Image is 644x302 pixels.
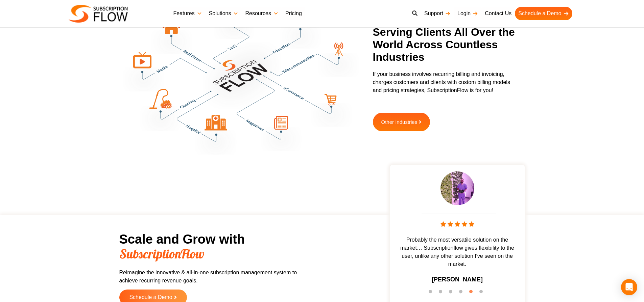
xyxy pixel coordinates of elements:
div: Open Intercom Messenger [621,279,637,295]
img: We boost businesses all over the world across countless industries [123,3,359,155]
button: 6 of 6 [479,290,486,297]
a: Support [421,7,454,20]
h2: Serving Clients All Over the World Across Countless Industries [373,26,520,63]
a: Other Industries [373,113,430,131]
button: 3 of 6 [449,290,456,297]
button: 2 of 6 [439,290,446,297]
a: Resources [242,7,282,20]
p: Reimagine the innovative & all-in-one subscription management system to achieve recurring revenue... [119,269,305,285]
a: Pricing [282,7,305,20]
button: 4 of 6 [459,290,466,297]
a: Solutions [206,7,242,20]
h2: Scale and Grow with [119,232,305,262]
a: Login [454,7,481,20]
span: Probably the most versatile solution on the market… Subscriptionflow gives flexibility to the use... [393,236,522,268]
h3: [PERSON_NAME] [432,275,483,284]
a: Contact Us [481,7,515,20]
a: Schedule a Demo [515,7,572,20]
img: Subscriptionflow [69,5,128,23]
img: testimonial [440,171,474,205]
button: 5 of 6 [469,290,476,297]
span: Schedule a Demo [129,295,172,300]
a: Features [170,7,206,20]
span: Other Industries [381,119,418,125]
button: 1 of 6 [429,290,435,297]
span: SubscriptionFlow [119,246,204,262]
p: If your business involves recurring billing and invoicing, charges customers and clients with cus... [373,70,520,94]
img: stars [440,221,474,227]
